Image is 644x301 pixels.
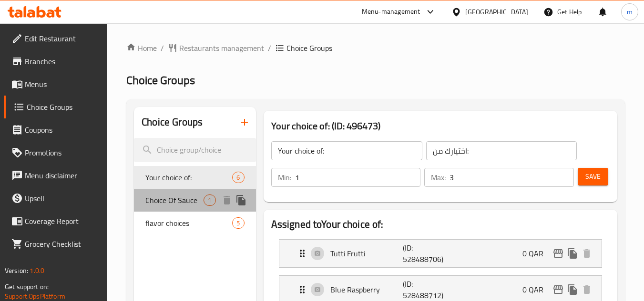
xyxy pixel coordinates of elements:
[268,42,271,54] li: /
[522,248,551,259] p: 0 QAR
[585,171,601,183] span: Save
[4,118,108,141] a: Coupons
[204,196,215,205] span: 1
[25,33,100,44] span: Edit Restaurant
[580,246,594,261] button: delete
[5,264,28,277] span: Version:
[551,246,565,261] button: edit
[330,248,403,259] p: Tutti Frutti
[220,193,234,207] button: delete
[233,173,244,182] span: 6
[279,240,602,267] div: Expand
[271,118,610,134] h3: Your choice of: (ID: 496473)
[4,27,108,50] a: Edit Restaurant
[145,217,232,229] span: flavor choices
[362,6,420,18] div: Menu-management
[551,282,565,297] button: edit
[233,219,244,228] span: 5
[4,73,108,96] a: Menus
[4,164,108,187] a: Menu disclaimer
[565,246,580,261] button: duplicate
[403,278,451,301] p: (ID: 528488712)
[25,78,100,90] span: Menus
[25,56,100,67] span: Branches
[25,170,100,181] span: Menu disclaimer
[134,212,256,234] div: flavor choices5
[403,242,451,265] p: (ID: 528488706)
[4,50,108,73] a: Branches
[134,189,256,212] div: Choice Of Sauce1deleteduplicate
[234,193,248,207] button: duplicate
[271,235,610,272] li: Expand
[330,284,403,295] p: Blue Raspberry
[126,42,625,54] nav: breadcrumb
[232,217,244,229] div: Choices
[27,101,100,113] span: Choice Groups
[5,281,49,293] span: Get support on:
[179,42,264,54] span: Restaurants management
[25,124,100,136] span: Coupons
[286,42,332,54] span: Choice Groups
[271,217,610,232] h2: Assigned to Your choice of:
[25,193,100,204] span: Upsell
[168,42,264,54] a: Restaurants management
[4,233,108,255] a: Grocery Checklist
[522,284,551,295] p: 0 QAR
[580,282,594,297] button: delete
[25,238,100,250] span: Grocery Checklist
[134,138,256,162] input: search
[578,168,608,185] button: Save
[30,264,44,277] span: 1.0.0
[126,69,195,91] span: Choice Groups
[4,96,108,118] a: Choice Groups
[142,115,203,129] h2: Choice Groups
[25,147,100,158] span: Promotions
[145,194,204,206] span: Choice Of Sauce
[565,282,580,297] button: duplicate
[278,172,291,183] p: Min:
[431,172,446,183] p: Max:
[126,42,157,54] a: Home
[4,187,108,210] a: Upsell
[465,7,528,17] div: [GEOGRAPHIC_DATA]
[134,166,256,189] div: Your choice of:6
[627,7,633,17] span: m
[25,215,100,227] span: Coverage Report
[4,141,108,164] a: Promotions
[161,42,164,54] li: /
[145,172,232,183] span: Your choice of:
[4,210,108,233] a: Coverage Report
